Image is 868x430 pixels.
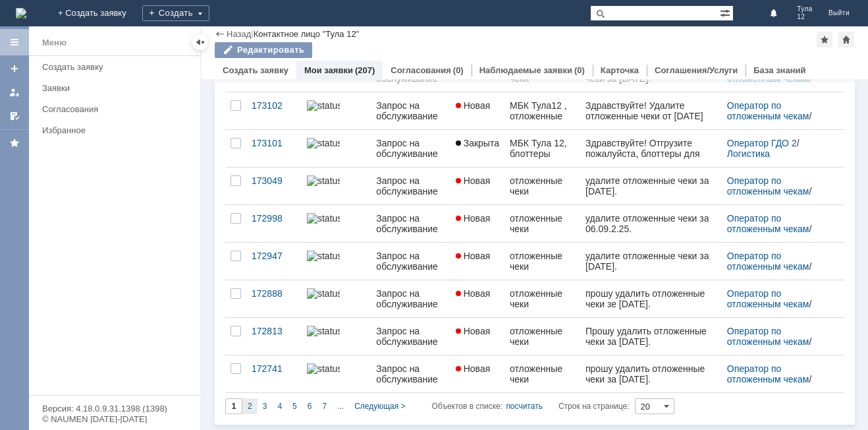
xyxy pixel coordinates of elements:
a: Запрос на обслуживание [371,318,450,355]
a: Назад [227,29,251,39]
div: Согласования [42,104,192,114]
span: Новая [456,213,491,224]
div: (0) [453,65,464,75]
a: Новая [450,280,504,317]
div: отложенные чеки [510,175,575,197]
a: Новая [450,243,504,280]
div: | [251,28,253,38]
img: statusbar-100 (1).png [307,175,340,186]
a: Соглашения/Услуги [655,65,738,75]
span: 12 [797,13,813,21]
a: Новая [450,205,504,242]
img: statusbar-60 (1).png [307,251,340,261]
div: отложенные чеки [510,213,575,234]
div: 173049 [252,175,296,186]
a: отложенные чеки [504,355,580,392]
a: отложенные чеки [504,318,580,355]
img: statusbar-60 (1).png [307,326,340,336]
div: отложенные чеки [510,288,575,309]
div: Запрос на обслуживание [376,326,445,347]
a: Новая [450,168,504,204]
div: / [727,213,828,234]
a: statusbar-100 (1).png [302,92,371,129]
div: / [727,363,828,384]
a: 172947 [246,243,302,280]
div: Запрос на обслуживание [376,363,445,384]
div: (207) [355,65,375,75]
div: 172813 [252,326,296,336]
a: Оператор по отложенным чекам [727,251,809,272]
div: 172888 [252,288,296,299]
a: Запрос на обслуживание [371,92,450,129]
div: / [727,326,828,347]
a: statusbar-100 (1).png [302,168,371,204]
a: statusbar-60 (1).png [302,243,371,280]
span: Новая [456,326,491,336]
span: Закрыта [456,138,499,148]
div: отложенные чеки [510,363,575,384]
div: Заявки [42,83,192,93]
a: Оператор ГДО 2 [727,138,797,148]
a: statusbar-60 (1).png [302,205,371,242]
div: Меню [42,35,67,51]
a: Запрос на обслуживание [371,355,450,392]
a: Запрос на обслуживание [371,243,450,280]
a: 172888 [246,280,302,317]
img: statusbar-60 (1).png [307,288,340,299]
div: Запрос на обслуживание [376,175,445,197]
span: Новая [456,251,491,261]
img: statusbar-100 (1).png [307,100,340,111]
span: Новая [456,175,491,186]
a: Создать заявку [4,58,25,79]
div: / [727,251,828,272]
a: Перейти на домашнюю страницу [16,8,26,18]
a: statusbar-60 (1).png [302,355,371,392]
div: 173102 [252,100,296,111]
a: Согласования [391,65,451,75]
img: logo [16,8,26,18]
span: 6 [308,402,312,411]
a: Оператор по отложенным чекам [727,175,809,197]
a: МБК Тула12 , отложенные чеки [504,92,580,129]
a: Запрос на обслуживание [371,205,450,242]
a: Мои заявки [304,65,353,75]
div: Добавить в избранное [817,32,832,47]
a: 172741 [246,355,302,392]
a: Оператор по отложенным чекам [727,326,809,347]
div: 172741 [252,363,296,374]
div: Контактное лицо "Тула 12" [254,29,360,39]
div: (0) [574,65,585,75]
span: ... [337,402,344,411]
a: Мои согласования [4,106,25,127]
a: отложенные чеки [504,168,580,204]
div: отложенные чеки [510,326,575,347]
a: 172813 [246,318,302,355]
span: Тула [797,5,813,13]
a: Оператор по отложенным чекам [727,288,809,309]
span: 7 [322,402,327,411]
a: Согласования [37,99,198,119]
div: / [727,100,828,121]
span: 4 [277,402,282,411]
i: Строк на странице: [432,398,630,414]
span: Расширенный поиск [720,6,733,18]
div: © NAUMEN [DATE]-[DATE] [42,415,187,423]
div: Запрос на обслуживание [376,251,445,272]
a: Оператор по отложенным чекам [727,213,809,234]
a: отложенные чеки [504,243,580,280]
img: statusbar-60 (1).png [307,213,340,224]
div: 172947 [252,251,296,261]
a: База знаний [753,65,805,75]
a: Наблюдаемые заявки [479,65,572,75]
div: Скрыть меню [192,34,208,50]
a: 173049 [246,168,302,204]
a: statusbar-60 (1).png [302,130,371,167]
img: statusbar-60 (1).png [307,138,340,148]
div: отложенные чеки [510,251,575,272]
a: Новая [450,355,504,392]
a: Оператор по отложенным чекам [727,363,809,384]
span: Объектов в списке: [432,402,502,411]
a: Мои заявки [4,82,25,103]
div: / [727,138,828,159]
div: МБК Тула12 , отложенные чеки [510,100,575,121]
